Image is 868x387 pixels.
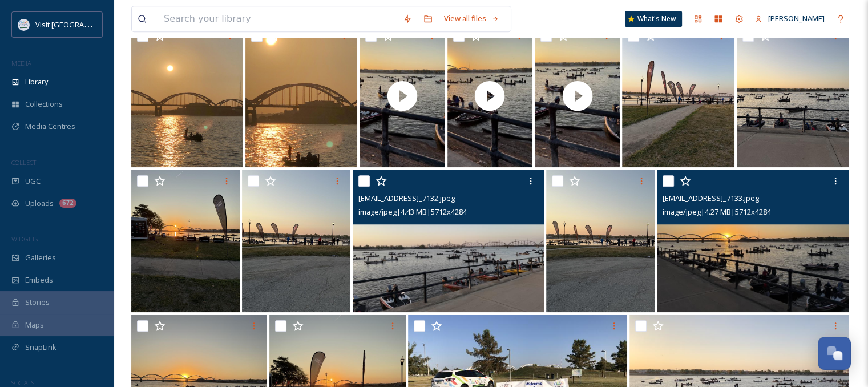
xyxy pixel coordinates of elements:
[25,252,56,263] span: Galleries
[737,25,849,167] img: ext_1728654275.650865_Cdarin@visitquadcities.com-IMG_7131.jpeg
[625,11,682,27] a: What's New
[25,342,56,353] span: SnapLink
[535,25,620,167] img: thumbnail
[25,198,54,209] span: Uploads
[25,76,48,87] span: Library
[358,193,455,203] span: [EMAIL_ADDRESS]_7132.jpeg
[245,25,357,167] img: ext_1728654449.316635_jvandyke@visitquadcities.com-IMG_9098.jpeg
[11,59,31,67] span: MEDIA
[25,275,53,285] span: Embeds
[25,176,41,187] span: UGC
[25,297,50,308] span: Stories
[768,13,825,23] span: [PERSON_NAME]
[131,25,243,167] img: ext_1728654449.777099_jvandyke@visitquadcities.com-IMG_9097.jpeg
[622,25,734,167] img: ext_1728654276.502034_Cdarin@visitquadcities.com-IMG_7143.jpeg
[749,7,830,30] a: [PERSON_NAME]
[360,25,445,167] img: thumbnail
[59,199,76,208] div: 672
[158,6,397,31] input: Search your library
[438,7,505,30] a: View all files
[11,378,34,387] span: SOCIALS
[25,320,44,330] span: Maps
[353,170,544,312] img: ext_1728654275.511146_Cdarin@visitquadcities.com-IMG_7132.jpeg
[818,337,851,370] button: Open Chat
[447,25,532,167] img: thumbnail
[35,19,124,30] span: Visit [GEOGRAPHIC_DATA]
[546,170,655,312] img: ext_1728654274.985133_Cdarin@visitquadcities.com-IMG_7141.jpeg
[25,121,75,132] span: Media Centres
[663,193,759,203] span: [EMAIL_ADDRESS]_7133.jpeg
[657,170,849,312] img: ext_1728654274.974843_Cdarin@visitquadcities.com-IMG_7133.jpeg
[663,207,771,217] span: image/jpeg | 4.27 MB | 5712 x 4284
[242,170,350,312] img: ext_1728654275.51907_Cdarin@visitquadcities.com-IMG_7142.jpeg
[11,235,38,243] span: WIDGETS
[131,170,240,312] img: ext_1728654275.650532_Cdarin@visitquadcities.com-IMG_7144.jpeg
[358,207,467,217] span: image/jpeg | 4.43 MB | 5712 x 4284
[25,99,63,110] span: Collections
[18,19,30,30] img: QCCVB_VISIT_vert_logo_4c_tagline_122019.svg
[11,158,36,167] span: COLLECT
